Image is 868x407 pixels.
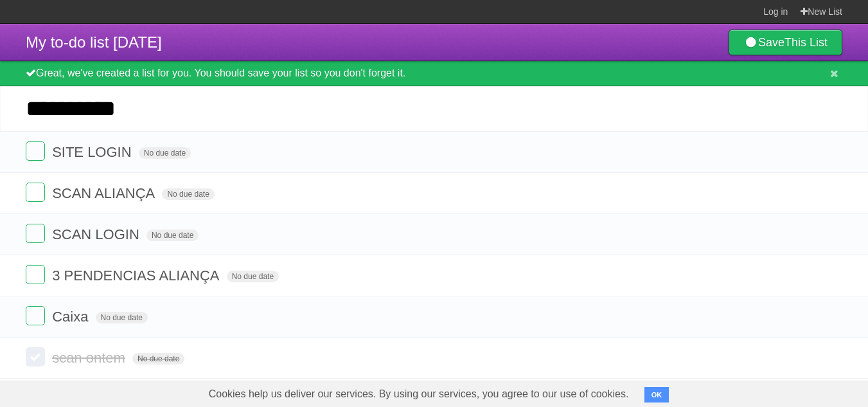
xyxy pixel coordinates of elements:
[52,267,222,284] span: 3 PENDENCIAS ALIANÇA
[96,312,148,323] span: No due date
[52,226,143,242] span: SCAN LOGIN
[26,306,45,325] label: Done
[52,144,134,160] span: SITE LOGIN
[196,381,642,407] span: Cookies help us deliver our services. By using our services, you agree to our use of cookies.
[162,188,214,200] span: No due date
[52,185,158,201] span: SCAN ALIANÇA
[132,353,184,365] span: No due date
[26,33,162,51] span: My to-do list [DATE]
[26,141,45,161] label: Done
[146,230,199,241] span: No due date
[227,271,279,282] span: No due date
[52,350,128,366] span: scan ontem
[729,30,842,55] a: SaveThis List
[26,183,45,202] label: Done
[26,224,45,243] label: Done
[26,347,45,366] label: Done
[139,147,191,159] span: No due date
[784,36,828,49] b: This List
[52,309,91,325] span: Caixa
[644,387,669,402] button: OK
[26,265,45,284] label: Done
